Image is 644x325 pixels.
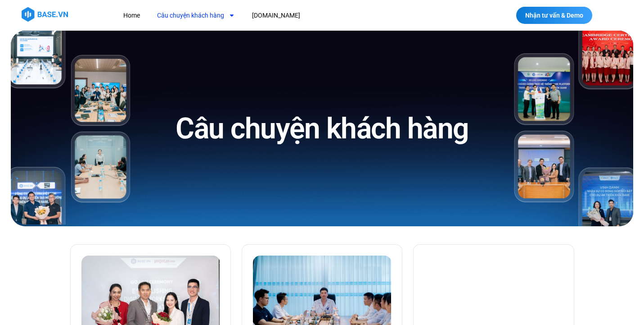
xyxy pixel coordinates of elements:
[176,110,468,147] h1: Câu chuyện khách hàng
[525,12,583,18] span: Nhận tư vấn & Demo
[516,7,592,24] a: Nhận tư vấn & Demo
[150,7,242,24] a: Câu chuyện khách hàng
[245,7,307,24] a: [DOMAIN_NAME]
[117,7,147,24] a: Home
[117,7,459,24] nav: Menu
